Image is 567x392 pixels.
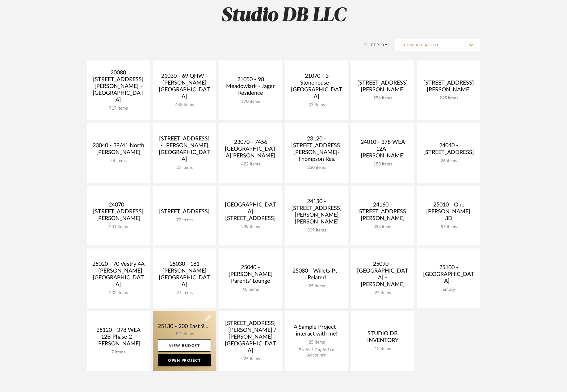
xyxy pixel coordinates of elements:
[356,290,409,296] div: 27 items
[92,158,145,164] div: 54 items
[356,330,409,346] div: STUDIO DB INVENTORY
[92,142,145,158] div: 23040 - 39/41 North [PERSON_NAME]
[356,139,409,162] div: 24010 - 378 WEA 12A - [PERSON_NAME]
[224,224,277,230] div: 239 items
[158,208,211,218] div: [STREET_ADDRESS]
[224,357,277,362] div: 225 items
[224,76,277,99] div: 21050 - 98 Meadowlark - Jager Residence
[224,139,277,162] div: 23070 - 7456 [GEOGRAPHIC_DATA][PERSON_NAME]
[92,224,145,230] div: 231 items
[290,228,343,233] div: 309 items
[158,354,211,366] a: Open Project
[158,261,211,290] div: 25030 - 181 [PERSON_NAME][GEOGRAPHIC_DATA]
[158,339,211,352] a: View Budget
[158,102,211,108] div: 448 items
[290,165,343,170] div: 230 items
[356,224,409,230] div: 333 items
[158,165,211,170] div: 27 items
[422,80,475,96] div: [STREET_ADDRESS][PERSON_NAME]
[224,287,277,292] div: 40 items
[158,290,211,296] div: 97 items
[61,4,506,27] h2: Studio DB LLC
[356,80,409,96] div: [STREET_ADDRESS][PERSON_NAME]
[92,106,145,111] div: 717 items
[422,202,475,224] div: 25010 - One [PERSON_NAME], 3D
[290,136,343,165] div: 23120 - [STREET_ADDRESS][PERSON_NAME]-Thompson Res.
[92,290,145,296] div: 232 items
[158,136,211,165] div: [STREET_ADDRESS] - [PERSON_NAME][GEOGRAPHIC_DATA]
[356,346,409,352] div: 12 items
[356,202,409,224] div: 24160 - [STREET_ADDRESS][PERSON_NAME]
[290,102,343,108] div: 37 items
[224,99,277,104] div: 370 items
[92,327,145,350] div: 25120 - 378 WEA 12B Phase 2 - [PERSON_NAME]
[92,350,145,355] div: 7 items
[290,348,343,358] div: Project Copied to Accounts
[92,202,145,224] div: 24070 - [STREET_ADDRESS][PERSON_NAME]
[356,162,409,167] div: 153 items
[355,42,388,48] div: Filter By
[92,69,145,106] div: 20080 [STREET_ADDRESS][PERSON_NAME] - [GEOGRAPHIC_DATA]
[290,73,343,102] div: 21070 - 3 Stonehouse - [GEOGRAPHIC_DATA]
[158,218,211,223] div: 72 items
[224,162,277,167] div: 422 items
[224,202,277,224] div: [GEOGRAPHIC_DATA][STREET_ADDRESS]
[290,324,343,340] div: A Sample Project - interact with me!
[356,261,409,290] div: 25090 - [GEOGRAPHIC_DATA] - [PERSON_NAME]
[158,73,211,102] div: 21030 - 69 QHW - [PERSON_NAME][GEOGRAPHIC_DATA]
[224,264,277,287] div: 25040 - [PERSON_NAME] Parents' Lounge
[290,284,343,289] div: 25 items
[422,264,475,287] div: 25100 - [GEOGRAPHIC_DATA] -
[422,158,475,164] div: 26 items
[422,224,475,230] div: 57 items
[290,268,343,284] div: 25080 - Willets Pt - Related
[422,142,475,158] div: 24040 - [STREET_ADDRESS]
[356,96,409,101] div: 256 items
[224,320,277,357] div: [STREET_ADDRESS] - [PERSON_NAME] / [PERSON_NAME][GEOGRAPHIC_DATA]
[290,198,343,228] div: 24130 - [STREET_ADDRESS][PERSON_NAME][PERSON_NAME]
[92,261,145,290] div: 25020 - 70 Vestry 4A - [PERSON_NAME][GEOGRAPHIC_DATA]
[290,340,343,345] div: 25 items
[422,287,475,292] div: Empty
[422,96,475,101] div: 215 items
